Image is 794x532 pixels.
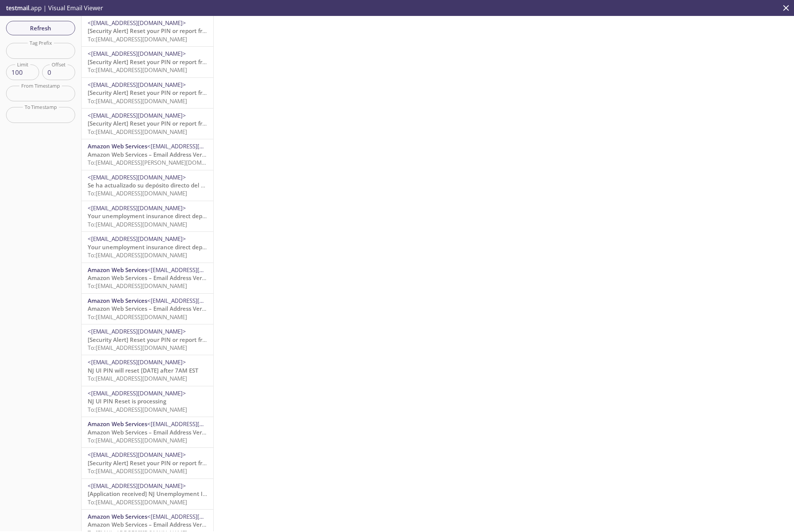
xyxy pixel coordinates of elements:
span: To: [EMAIL_ADDRESS][DOMAIN_NAME] [88,189,187,197]
span: <[EMAIL_ADDRESS][DOMAIN_NAME]> [147,420,246,428]
span: To: [EMAIL_ADDRESS][DOMAIN_NAME] [88,66,187,74]
div: <[EMAIL_ADDRESS][DOMAIN_NAME]>[Security Alert] Reset your PIN or report fraudTo:[EMAIL_ADDRESS][D... [82,16,213,46]
span: To: [EMAIL_ADDRESS][PERSON_NAME][DOMAIN_NAME] [88,159,231,166]
span: To: [EMAIL_ADDRESS][DOMAIN_NAME] [88,406,187,413]
span: Amazon Web Services [88,266,147,274]
span: NJ UI PIN Reset is processing [88,397,166,405]
div: <[EMAIL_ADDRESS][DOMAIN_NAME]>[Security Alert] Reset your PIN or report fraudTo:[EMAIL_ADDRESS][D... [82,109,213,139]
span: <[EMAIL_ADDRESS][DOMAIN_NAME]> [147,142,246,150]
span: Amazon Web Services – Email Address Verification Request in region [GEOGRAPHIC_DATA] ([GEOGRAPHIC... [88,305,426,312]
span: <[EMAIL_ADDRESS][DOMAIN_NAME]> [147,297,246,304]
span: Refresh [12,23,69,33]
div: <[EMAIL_ADDRESS][DOMAIN_NAME]>NJ UI PIN Reset is processingTo:[EMAIL_ADDRESS][DOMAIN_NAME] [82,386,213,417]
span: Amazon Web Services [88,142,147,150]
span: <[EMAIL_ADDRESS][DOMAIN_NAME]> [88,173,186,181]
span: <[EMAIL_ADDRESS][DOMAIN_NAME]> [88,358,186,366]
span: <[EMAIL_ADDRESS][DOMAIN_NAME]> [88,482,186,490]
div: <[EMAIL_ADDRESS][DOMAIN_NAME]>[Security Alert] Reset your PIN or report fraudTo:[EMAIL_ADDRESS][D... [82,448,213,478]
span: Your unemployment insurance direct deposit was updated [88,243,249,251]
span: To: [EMAIL_ADDRESS][DOMAIN_NAME] [88,467,187,475]
span: [Security Alert] Reset your PIN or report fraud [88,27,213,35]
span: testmail [6,4,29,12]
span: <[EMAIL_ADDRESS][DOMAIN_NAME]> [147,266,246,274]
span: Amazon Web Services – Email Address Verification Request in region [GEOGRAPHIC_DATA] ([GEOGRAPHIC... [88,151,426,158]
span: <[EMAIL_ADDRESS][DOMAIN_NAME]> [88,451,186,458]
span: [Security Alert] Reset your PIN or report fraud [88,89,213,96]
span: <[EMAIL_ADDRESS][DOMAIN_NAME]> [88,81,186,88]
div: Amazon Web Services<[EMAIL_ADDRESS][DOMAIN_NAME]>Amazon Web Services – Email Address Verification... [82,139,213,170]
span: To: [EMAIL_ADDRESS][DOMAIN_NAME] [88,313,187,321]
span: [Application received] NJ Unemployment Insurance [88,490,228,497]
span: <[EMAIL_ADDRESS][DOMAIN_NAME]> [88,204,186,212]
div: <[EMAIL_ADDRESS][DOMAIN_NAME]>[Security Alert] Reset your PIN or report fraudTo:[EMAIL_ADDRESS][D... [82,324,213,355]
span: <[EMAIL_ADDRESS][DOMAIN_NAME]> [147,513,246,520]
span: <[EMAIL_ADDRESS][DOMAIN_NAME]> [88,50,186,57]
span: <[EMAIL_ADDRESS][DOMAIN_NAME]> [88,19,186,27]
span: Amazon Web Services [88,420,147,428]
span: Amazon Web Services – Email Address Verification Request in region [GEOGRAPHIC_DATA] ([GEOGRAPHIC... [88,521,426,528]
button: Refresh [6,21,75,35]
div: <[EMAIL_ADDRESS][DOMAIN_NAME]>[Security Alert] Reset your PIN or report fraudTo:[EMAIL_ADDRESS][D... [82,78,213,108]
span: <[EMAIL_ADDRESS][DOMAIN_NAME]> [88,389,186,397]
span: Amazon Web Services – Email Address Verification Request in region [GEOGRAPHIC_DATA] ([GEOGRAPHIC... [88,274,426,282]
span: To: [EMAIL_ADDRESS][DOMAIN_NAME] [88,128,187,135]
span: To: [EMAIL_ADDRESS][DOMAIN_NAME] [88,35,187,43]
span: NJ UI PIN will reset [DATE] after 7AM EST [88,367,198,374]
span: [Security Alert] Reset your PIN or report fraud [88,58,213,66]
span: <[EMAIL_ADDRESS][DOMAIN_NAME]> [88,235,186,242]
span: Amazon Web Services – Email Address Verification Request in region [GEOGRAPHIC_DATA] ([GEOGRAPHIC... [88,428,426,436]
div: Amazon Web Services<[EMAIL_ADDRESS][DOMAIN_NAME]>Amazon Web Services – Email Address Verification... [82,294,213,324]
span: Your unemployment insurance direct deposit was updated [88,212,249,220]
span: Se ha actualizado su depósito directo del seguro de desempleo [88,181,259,189]
span: To: [EMAIL_ADDRESS][DOMAIN_NAME] [88,282,187,290]
span: To: [EMAIL_ADDRESS][DOMAIN_NAME] [88,375,187,382]
span: To: [EMAIL_ADDRESS][DOMAIN_NAME] [88,436,187,444]
span: <[EMAIL_ADDRESS][DOMAIN_NAME]> [88,112,186,119]
span: To: [EMAIL_ADDRESS][DOMAIN_NAME] [88,251,187,259]
span: Amazon Web Services [88,297,147,304]
div: Amazon Web Services<[EMAIL_ADDRESS][DOMAIN_NAME]>Amazon Web Services – Email Address Verification... [82,417,213,447]
span: Amazon Web Services [88,513,147,520]
span: To: [EMAIL_ADDRESS][DOMAIN_NAME] [88,97,187,105]
div: <[EMAIL_ADDRESS][DOMAIN_NAME]>[Security Alert] Reset your PIN or report fraudTo:[EMAIL_ADDRESS][D... [82,47,213,77]
div: <[EMAIL_ADDRESS][DOMAIN_NAME]>NJ UI PIN will reset [DATE] after 7AM ESTTo:[EMAIL_ADDRESS][DOMAIN_... [82,355,213,386]
div: <[EMAIL_ADDRESS][DOMAIN_NAME]>[Application received] NJ Unemployment InsuranceTo:[EMAIL_ADDRESS][... [82,479,213,509]
div: Amazon Web Services<[EMAIL_ADDRESS][DOMAIN_NAME]>Amazon Web Services – Email Address Verification... [82,263,213,293]
span: [Security Alert] Reset your PIN or report fraud [88,336,213,343]
span: To: [EMAIL_ADDRESS][DOMAIN_NAME] [88,344,187,351]
span: To: [EMAIL_ADDRESS][DOMAIN_NAME] [88,498,187,506]
div: <[EMAIL_ADDRESS][DOMAIN_NAME]>Your unemployment insurance direct deposit was updatedTo:[EMAIL_ADD... [82,201,213,231]
span: [Security Alert] Reset your PIN or report fraud [88,120,213,127]
div: <[EMAIL_ADDRESS][DOMAIN_NAME]>Se ha actualizado su depósito directo del seguro de desempleoTo:[EM... [82,170,213,201]
div: <[EMAIL_ADDRESS][DOMAIN_NAME]>Your unemployment insurance direct deposit was updatedTo:[EMAIL_ADD... [82,232,213,262]
span: To: [EMAIL_ADDRESS][DOMAIN_NAME] [88,220,187,228]
span: [Security Alert] Reset your PIN or report fraud [88,459,213,467]
span: <[EMAIL_ADDRESS][DOMAIN_NAME]> [88,327,186,335]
